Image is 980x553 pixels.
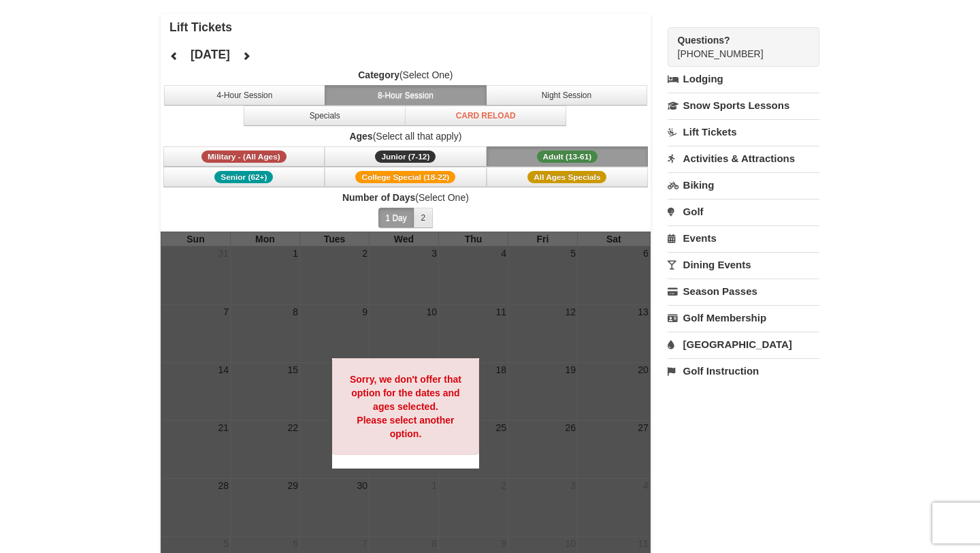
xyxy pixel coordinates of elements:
a: Biking [668,172,819,197]
a: Snow Sports Lessons [668,93,819,118]
span: [PHONE_NUMBER] [678,33,795,59]
button: Adult (13-61) [487,146,649,167]
strong: Number of Days [342,192,415,203]
button: 1 Day [378,208,414,228]
button: College Special (18-22) [325,167,487,187]
h4: [DATE] [191,48,230,61]
a: Season Passes [668,279,819,304]
a: Activities & Attractions [668,146,819,171]
button: Specials [244,106,406,126]
label: (Select One) [161,68,651,82]
h4: Lift Tickets [169,20,651,34]
strong: Sorry, we don't offer that option for the dates and ages selected. Please select another option. [350,374,461,439]
a: Dining Events [668,252,819,277]
a: Lift Tickets [668,119,819,144]
span: Military - (All Ages) [201,151,287,163]
a: [GEOGRAPHIC_DATA] [668,332,819,357]
span: Senior (62+) [214,171,273,183]
a: Lodging [668,67,819,91]
a: Golf Membership [668,305,819,330]
span: All Ages Specials [527,171,606,183]
button: 2 [414,208,434,228]
button: Card Reload [405,106,567,126]
strong: Ages [349,131,372,142]
a: Golf Instruction [668,358,819,383]
button: Military - (All Ages) [163,146,325,167]
span: Junior (7-12) [375,151,436,163]
button: 4-Hour Session [164,85,326,106]
button: All Ages Specials [487,167,649,187]
a: Events [668,225,819,251]
button: Night Session [486,85,648,106]
label: (Select One) [161,191,651,204]
span: College Special (18-22) [355,171,455,183]
strong: Questions? [678,35,730,46]
strong: Category [358,69,399,80]
button: Junior (7-12) [325,146,487,167]
button: 8-Hour Session [325,85,487,106]
span: Adult (13-61) [537,151,598,163]
label: (Select all that apply) [161,129,651,143]
button: Senior (62+) [163,167,325,187]
a: Golf [668,199,819,224]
